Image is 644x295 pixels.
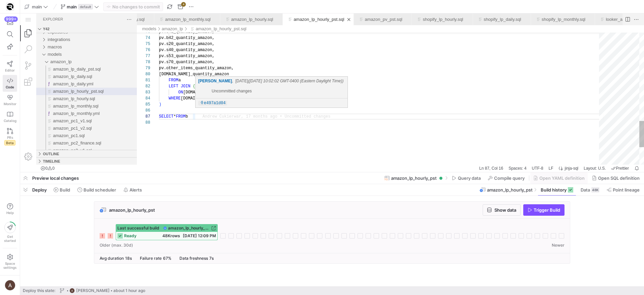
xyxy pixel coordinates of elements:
[28,31,42,36] span: macros
[402,3,443,8] a: shopify_lp_hourly.sql
[28,30,117,37] div: /macros
[123,76,130,82] div: 83
[25,74,117,82] div: /models/amazon_lp/amazon_lp_hourly_pst.sql
[544,151,561,159] div: jinja-sql
[30,45,117,52] div: /models/amazon_lp
[598,175,640,181] span: Open SQL definition
[33,127,81,132] span: amazon_pc2_finance.sql
[60,187,70,193] span: Build
[25,96,117,104] div: /models/amazon_lp/amazon_lp_monthly.yml
[163,226,216,230] a: amazon_lp_hourly_pst
[589,172,643,184] button: Open SQL definition
[6,211,14,215] span: Help
[178,65,212,70] a: [PERSON_NAME]
[16,119,117,126] div: amazon_pc1.sql
[4,119,16,123] span: Catalog
[7,3,13,10] img: https://storage.googleapis.com/y42-prod-data-exchange/images/9vP1ZiGb3SDtS36M2oSqLE2NxN9MAbKgqIYc...
[18,151,37,159] div: No Problems
[273,3,324,8] a: amazon_lp_hourly_pst.sql
[3,219,17,245] button: Getstarted
[158,77,163,81] span: ON
[16,23,117,30] div: integrations
[123,22,130,28] div: 74
[3,278,17,292] button: https://lh3.googleusercontent.com/a/AEdFTp4_8LqxRyxVUtC19lo4LS2NU-n5oC7apraV2tR5=s96-c
[25,67,117,74] div: /models/amazon_lp/amazon_lp_daily.yml
[16,52,117,59] div: amazon_lp_daily_pst.sql
[28,38,42,43] span: models
[78,4,93,9] span: default
[139,46,195,51] span: pv.s70_quantity_amazon,
[344,3,382,8] a: amazon_pv_pst.sql
[145,3,191,8] a: amazon_lp_monthly.sql
[16,89,117,96] div: amazon_lp_monthly.sql
[444,3,451,9] li: Close (⌘W)
[183,233,216,238] span: [DATE] 12:09 PM
[25,82,117,89] div: /models/amazon_lp/amazon_lp_hourly.sql
[173,71,177,75] span: {{
[161,83,202,87] span: [DOMAIN_NAME]_pst
[5,68,15,72] span: Editor
[6,85,14,89] span: Code
[158,65,161,69] span: a
[28,23,117,30] div: /integrations
[156,101,165,106] span: FROM
[163,77,252,81] span: [DOMAIN_NAME]_pst = [DOMAIN_NAME]_pst
[16,133,117,141] div: amazon_pc2_v1.sql
[4,140,15,145] span: Beta
[33,53,80,58] span: amazon_lp_daily_pst.sql
[458,151,485,159] a: Ln 87, Col 16
[178,87,207,92] a: e497a1d04
[25,104,117,111] div: /models/amazon_lp/amazon_pc1_v1.sql
[32,187,47,193] span: Deploy
[25,119,117,126] div: /models/amazon_lp/amazon_pc1.sql
[178,65,325,71] p: , [DATE]
[443,3,452,9] ul: Tab actions
[562,151,587,159] a: Layout: U.S.
[142,13,163,18] a: amazon_lp
[581,187,590,193] span: Data
[3,200,17,218] button: Help
[139,40,195,45] span: pv.s53_quantity_amazon,
[168,226,210,230] span: amazon_lp_hourly_pst
[33,105,72,110] span: amazon_pc1_v1.sql
[16,136,117,144] div: Outline Section
[33,90,78,95] span: amazon_lp_monthly.sql
[28,37,117,45] div: /models
[109,207,155,213] span: amazon_lp_hourly_pst
[105,2,113,10] a: Views and More Actions...
[23,144,40,152] h3: Timeline
[254,3,261,9] li: Close (⌘W)
[16,12,117,19] div: Folders Section
[3,16,17,28] button: 999+
[139,52,214,57] span: pv.other_items_quantity_amazon,
[3,92,17,109] a: Monitor
[124,234,137,238] span: ready
[7,135,13,139] span: PRs
[139,22,195,27] span: pv.b42_quantity_amazon,
[140,256,162,261] span: Failure rate
[32,4,42,9] span: main
[16,96,117,104] div: amazon_lp_monthly.yml
[3,1,17,12] a: https://storage.googleapis.com/y42-prod-data-exchange/images/9vP1ZiGb3SDtS36M2oSqLE2NxN9MAbKgqIYc...
[23,2,50,11] button: main
[123,58,130,64] div: 80
[59,2,101,11] button: maindefault
[165,101,168,106] span: b
[25,59,117,67] div: /models/amazon_lp/amazon_lp_daily.sql
[30,46,52,51] span: amazon_lp
[123,82,130,88] div: 84
[382,3,391,9] ul: Tab actions
[16,30,117,37] div: macros
[149,71,170,75] span: LEFT JOIN
[613,187,640,193] span: Point lineage
[33,83,75,88] span: amazon_lp_hourly.sql
[228,65,323,70] em: ([DATE] 10:02:02 GMT-0400 (Eastern Daylight Time))
[589,151,610,159] a: check-all Prettier
[123,40,130,46] div: 77
[494,175,525,181] span: Compile query
[527,151,535,159] a: LF
[123,64,130,70] div: 81
[324,3,333,9] ul: Tab actions
[123,52,130,58] div: 79
[122,13,136,18] a: models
